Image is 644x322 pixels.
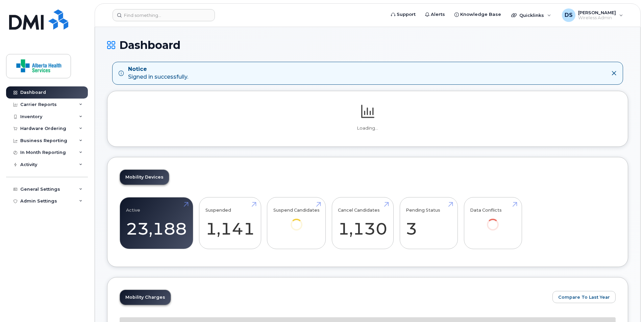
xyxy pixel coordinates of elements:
[406,201,451,245] a: Pending Status 3
[470,201,516,240] a: Data Conflicts
[338,201,387,245] a: Cancel Candidates 1,130
[126,201,187,245] a: Active 23,188
[205,201,255,245] a: Suspended 1,141
[120,170,169,185] a: Mobility Devices
[273,201,320,240] a: Suspend Candidates
[128,65,188,81] div: Signed in successfully.
[107,39,628,51] h1: Dashboard
[120,290,171,305] a: Mobility Charges
[120,125,616,131] p: Loading...
[558,294,610,300] span: Compare To Last Year
[552,291,616,303] button: Compare To Last Year
[128,65,188,73] strong: Notice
